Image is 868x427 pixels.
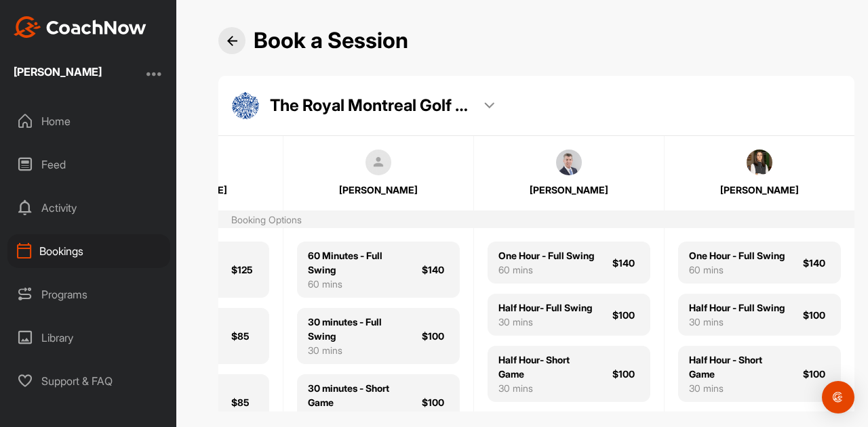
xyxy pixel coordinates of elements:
div: 60 mins [689,263,785,277]
div: 60 Minutes - Full Swing [308,248,406,277]
div: $85 [231,329,258,343]
div: $100 [422,329,449,343]
div: Half Hour- Short Game [498,353,596,381]
div: Open Intercom Messenger [822,381,854,413]
div: One Hour - Full Swing [689,248,785,263]
img: dropdown_arrow [484,102,494,109]
h2: Book a Session [254,28,408,54]
div: [PERSON_NAME] [298,183,459,197]
img: square_default-ef6cabf814de5a2bf16c804365e32c732080f9872bdf737d349900a9daf73cf9.png [366,150,391,175]
div: $125 [231,263,258,277]
div: Library [7,321,170,355]
div: 30 mins [308,409,406,424]
div: 30 minutes - Full Swing [308,315,406,343]
img: CoachNow [14,16,146,38]
div: $140 [422,263,449,277]
div: 60 mins [308,277,406,291]
div: Bookings [7,234,170,268]
img: square_318c742b3522fe015918cc0bd9a1d0e8.jpg [747,150,772,175]
div: [PERSON_NAME] [14,66,102,77]
div: One Hour - Full Swing [498,248,594,263]
div: $85 [231,395,258,409]
div: $100 [422,395,449,409]
div: $100 [612,367,639,381]
img: square_b7f20754f9f8f6eaa06991cc1baa4178.jpg [556,150,582,175]
p: The Royal Montreal Golf Club [270,94,473,117]
div: Half Hour - Full Swing [689,300,785,315]
div: Half Hour - Short Game [689,353,787,381]
div: Home [7,104,170,138]
div: $100 [612,308,639,322]
div: $100 [803,367,830,381]
div: 30 mins [689,315,785,329]
div: 30 mins [498,381,596,395]
div: Support & FAQ [7,364,170,398]
img: Back [227,36,237,46]
div: Programs [7,277,170,311]
div: $140 [612,256,639,270]
div: Activity [7,191,170,225]
div: $100 [803,308,830,322]
img: facility_logo [232,92,259,119]
div: 30 mins [308,343,406,357]
div: Half Hour- Full Swing [498,300,592,315]
div: [PERSON_NAME] [488,183,650,197]
div: Feed [7,148,170,181]
div: 30 mins [498,315,592,329]
div: 30 minutes - Short Game [308,381,406,409]
div: 30 mins [689,381,787,395]
div: Booking Options [231,212,302,227]
div: [PERSON_NAME] [679,183,840,197]
div: $140 [803,256,830,270]
div: 60 mins [498,263,594,277]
